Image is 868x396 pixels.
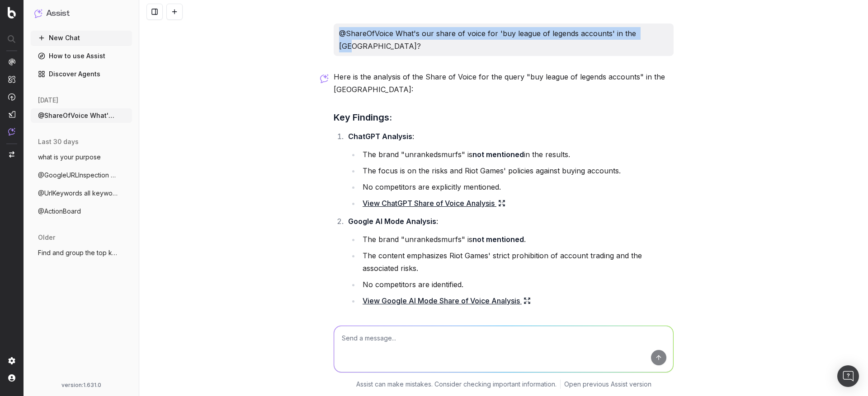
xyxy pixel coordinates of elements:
[564,380,651,389] a: Open previous Assist version
[8,75,15,83] img: Intelligence
[360,233,674,246] li: The brand "unrankedsmurfs" is .
[31,246,132,260] button: Find and group the top keywords for lol
[8,111,15,118] img: Studio
[8,374,15,382] img: My account
[38,137,79,146] span: last 30 days
[360,278,674,291] li: No competitors are identified.
[31,150,132,164] button: what is your purpose
[38,233,55,242] span: older
[38,248,118,257] span: Find and group the top keywords for lol
[472,235,524,244] strong: not mentioned
[31,204,132,219] button: @ActionBoard
[8,357,15,364] img: Setting
[34,382,128,389] div: version: 1.631.0
[31,168,132,182] button: @GoogleURLInspection [URL]
[31,67,132,81] a: Discover Agents
[38,207,81,216] span: @ActionBoard
[348,132,412,141] strong: ChatGPT Analysis
[8,93,15,101] img: Activation
[38,111,118,120] span: @ShareOfVoice What's our share of voice
[348,217,436,226] strong: Google AI Mode Analysis
[837,365,859,387] div: Open Intercom Messenger
[31,31,132,45] button: New Chat
[38,153,101,162] span: what is your purpose
[31,186,132,200] button: @UrlKeywords all keywords for this URL
[38,171,118,180] span: @GoogleURLInspection [URL]
[356,380,557,389] p: Assist can make mistakes. Consider checking important information.
[345,215,674,307] li: :
[472,150,524,159] strong: not mentioned
[46,7,70,20] h1: Assist
[339,27,668,52] p: @ShareOfVoice What's our share of voice for 'buy league of legends accounts' in the [GEOGRAPHIC_D...
[31,49,132,63] a: How to use Assist
[31,108,132,123] button: @ShareOfVoice What's our share of voice
[363,294,531,307] a: View Google AI Mode Share of Voice Analysis
[360,164,674,177] li: The focus is on the risks and Riot Games' policies against buying accounts.
[34,7,128,20] button: Assist
[9,151,14,158] img: Switch project
[360,249,674,275] li: The content emphasizes Riot Games' strict prohibition of account trading and the associated risks.
[8,128,15,135] img: Assist
[360,181,674,193] li: No competitors are explicitly mentioned.
[348,314,416,323] strong: Perplexity Analysis
[363,197,505,210] a: View ChatGPT Share of Voice Analysis
[8,7,16,19] img: Botify logo
[34,9,42,18] img: Assist
[38,96,58,105] span: [DATE]
[360,148,674,161] li: The brand "unrankedsmurfs" is in the results.
[38,189,118,198] span: @UrlKeywords all keywords for this URL
[334,110,674,125] h3: Key Findings:
[320,74,329,83] img: Botify assist logo
[334,70,674,96] p: Here is the analysis of the Share of Voice for the query "buy league of legends accounts" in the ...
[8,58,15,65] img: Analytics
[345,130,674,210] li: :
